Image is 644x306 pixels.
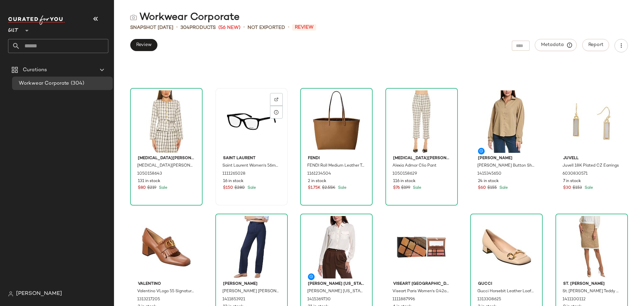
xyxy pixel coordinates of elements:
[218,90,285,153] img: 1111265028_RLLATH.jpg
[573,185,582,191] span: $153
[392,297,415,303] span: 1111887996
[218,24,240,31] span: (56 New)
[392,171,417,177] span: 1050158629
[478,185,486,191] span: $60
[393,178,416,184] span: 116 in stock
[292,24,316,31] span: Review
[307,163,364,169] span: FENDI Roll Medium Leather Tote
[541,42,571,48] span: Metadata
[8,291,13,297] img: svg%3e
[562,171,588,177] span: 6030830571
[158,186,167,190] span: Sale
[147,185,156,191] span: $219
[563,281,620,287] span: St. [PERSON_NAME]
[23,66,47,74] span: Curations
[308,185,321,191] span: $1.75K
[69,80,85,87] span: (304)
[388,90,455,153] img: 1050158629_RLLATH.jpg
[303,90,370,153] img: 1161234504_RLLATH.jpg
[130,11,239,24] div: Workwear Corporate
[412,186,421,190] span: Sale
[393,185,400,191] span: $76
[246,186,256,190] span: Sale
[588,42,603,48] span: Report
[243,24,245,32] span: •
[138,156,195,162] span: [MEDICAL_DATA][PERSON_NAME]
[136,42,152,48] span: Review
[477,171,501,177] span: 1415345650
[222,289,279,295] span: [PERSON_NAME] [PERSON_NAME] Linen-Blend Pant
[477,297,501,303] span: 1313308625
[137,171,162,177] span: 1050158643
[180,25,190,30] span: 304
[274,97,278,101] img: svg%3e
[132,216,200,278] img: 1313217205_RLLATH.jpg
[19,80,69,87] span: Workwear Corporate
[176,24,178,32] span: •
[130,24,173,31] span: Snapshot [DATE]
[137,297,160,303] span: 1313217205
[303,216,370,278] img: 1415369730_RLLATH.jpg
[498,186,508,190] span: Sale
[562,289,620,295] span: St. [PERSON_NAME] Teddy Wool-Blend Skirt
[8,15,65,25] img: cfy_white_logo.C9jOOHJF.svg
[307,297,331,303] span: 1415369730
[234,185,245,191] span: $280
[223,156,280,162] span: Saint Laurent
[478,281,535,287] span: Gucci
[535,39,577,51] button: Metadata
[222,297,245,303] span: 1411853921
[308,156,365,162] span: FENDI
[583,186,593,190] span: Sale
[477,163,534,169] span: [PERSON_NAME] Button Shirt
[322,185,335,191] span: $2.55K
[563,178,581,184] span: 7 in stock
[477,289,534,295] span: Gucci Horsebit Leather Loafer Pump
[558,90,626,153] img: 6030830571_RLLATH.jpg
[223,185,233,191] span: $150
[180,24,216,31] div: Products
[307,289,364,295] span: [PERSON_NAME] [US_STATE] Patch Pocket Utility Shirt
[130,39,157,51] button: Review
[473,216,540,278] img: 1313308625_RLLATH.jpg
[337,186,346,190] span: Sale
[16,290,62,298] span: [PERSON_NAME]
[563,185,571,191] span: $30
[478,178,499,184] span: 24 in stock
[308,281,365,287] span: [PERSON_NAME] [US_STATE]
[487,185,497,191] span: $155
[132,90,200,153] img: 1050158643_RLLATH.jpg
[248,24,285,31] span: Not Exported
[137,289,194,295] span: Valentino VLogo 55 Signature Leather Pump
[307,171,331,177] span: 1161234504
[393,281,450,287] span: Viseart [GEOGRAPHIC_DATA]
[138,185,146,191] span: $80
[8,23,19,35] span: Gilt
[393,156,450,162] span: [MEDICAL_DATA][PERSON_NAME]
[563,156,620,162] span: Juvell
[223,178,244,184] span: 16 in stock
[582,39,609,51] button: Report
[138,281,195,287] span: Valentino
[558,216,626,278] img: 1411100112_RLLATH.jpg
[222,163,279,169] span: Saint Laurent Women's 56mm Eyeglasses
[138,178,160,184] span: 131 in stock
[473,90,540,153] img: 1415345650_RLLATH.jpg
[388,216,455,278] img: 1111887996_RLLATH.jpg
[308,178,326,184] span: 2 in stock
[478,156,535,162] span: [PERSON_NAME]
[222,171,246,177] span: 1111265028
[401,185,410,191] span: $199
[137,163,194,169] span: [MEDICAL_DATA][PERSON_NAME] [PERSON_NAME]
[218,216,285,278] img: 1411853921_RLLATH.jpg
[130,14,137,21] img: svg%3e
[562,163,619,169] span: Juvell 18K Plated CZ Earrings
[392,289,449,295] span: Viseart Paris Women's 0.42oz Fleurette Bisous Face Palette - Fleurette Bisous
[223,281,280,287] span: [PERSON_NAME]
[562,297,586,303] span: 1411100112
[392,163,436,169] span: Alexia Admor Clio Pant
[288,24,289,32] span: •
